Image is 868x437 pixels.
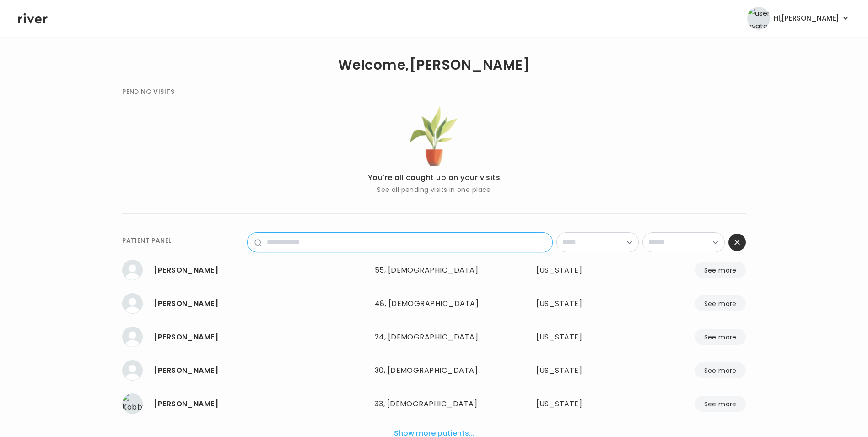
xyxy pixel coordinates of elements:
[375,364,494,377] div: 30, [DEMOGRAPHIC_DATA]
[154,331,367,344] div: Santiago Fernandez
[368,184,501,195] p: See all pending visits in one place
[368,171,501,184] p: You’re all caught up on your visits
[154,398,367,410] div: Kobby Amoah
[154,264,367,277] div: Monica Pita Mendoza
[122,235,171,246] div: PATIENT PANEL
[536,331,620,344] div: Virginia
[375,331,494,344] div: 24, [DEMOGRAPHIC_DATA]
[375,398,494,410] div: 33, [DEMOGRAPHIC_DATA]
[695,295,746,311] button: See more
[375,264,494,277] div: 55, [DEMOGRAPHIC_DATA]
[122,260,143,280] img: Monica Pita Mendoza
[536,398,620,410] div: Minnesota
[747,7,850,30] button: user avatarHi,[PERSON_NAME]
[261,233,552,252] input: name
[536,364,620,377] div: California
[122,293,143,314] img: Alexie Leitner
[338,59,530,71] h1: Welcome, [PERSON_NAME]
[122,327,143,347] img: Santiago Fernandez
[536,297,620,310] div: Minnesota
[375,297,494,310] div: 48, [DEMOGRAPHIC_DATA]
[695,262,746,278] button: See more
[154,364,367,377] div: Jose Bonilla
[695,362,746,378] button: See more
[122,393,143,414] img: Kobby Amoah
[695,329,746,345] button: See more
[122,86,174,97] div: PENDING VISITS
[747,7,770,30] img: user avatar
[536,264,620,277] div: Pennsylvania
[154,297,367,310] div: Alexie Leitner
[122,360,143,381] img: Jose Bonilla
[774,12,839,25] span: Hi, [PERSON_NAME]
[695,396,746,412] button: See more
